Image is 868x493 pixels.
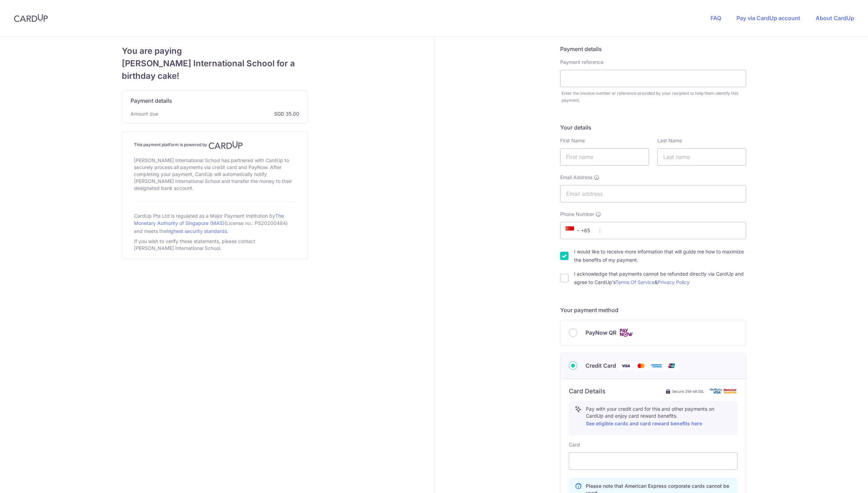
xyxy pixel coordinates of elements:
[710,15,721,22] a: FAQ
[585,328,616,337] span: PayNow QR
[665,361,679,370] img: Union Pay
[736,15,800,22] a: Pay via CardUp account
[167,228,227,234] a: highest security standards
[560,45,746,53] h5: Payment details
[560,185,746,202] input: Email address
[560,174,592,181] span: Email Address
[566,226,582,235] span: +65
[134,156,296,193] div: [PERSON_NAME] International School has partnered with CardUp to securely process all payments via...
[122,45,308,57] span: You are paying
[560,306,746,314] h5: Your payment method
[658,279,690,285] a: Privacy Policy
[134,236,296,253] div: If you wish to verify these statements, please contact [PERSON_NAME] International School.
[615,279,655,285] a: Terms Of Service
[130,110,158,117] span: Amount due
[14,14,48,22] img: CardUp
[672,388,704,394] span: Secure 256-bit SSL
[649,361,663,370] img: American Express
[560,211,594,218] span: Phone Number
[657,137,682,144] label: Last Name
[569,441,580,448] label: Card
[564,226,595,235] span: +65
[569,328,738,337] div: PayNow QR Cards logo
[134,141,296,149] h4: This payment platform is powered by
[574,270,746,286] label: I acknowledge that payments cannot be refunded directly via CardUp and agree to CardUp’s &
[560,59,604,66] label: Payment reference
[619,361,633,370] img: Visa
[816,15,854,22] a: About CardUp
[560,137,585,144] label: First Name
[586,420,702,426] a: See eligible cards and card reward benefits here
[560,148,649,166] input: First name
[209,141,243,149] img: CardUp
[574,248,746,264] label: I would like to receive more information that will guide me how to maximize the benefits of my pa...
[657,148,746,166] input: Last name
[585,361,616,370] span: Credit Card
[619,328,633,337] img: Cards logo
[161,110,299,117] span: SGD 35.00
[122,57,308,82] span: [PERSON_NAME] International School for a birthday cake!
[710,388,738,394] img: card secure
[586,406,732,428] p: Pay with your credit card for this and other payments on CardUp and enjoy card reward benefits.
[560,123,746,132] h5: Your details
[634,361,648,370] img: Mastercard
[130,97,172,105] span: Payment details
[575,457,732,465] iframe: Secure card payment input frame
[569,387,606,395] h6: Card Details
[562,90,746,104] div: Enter the invoice number or reference provided by your recipient to help them identify this payment.
[134,210,296,236] div: CardUp Pte Ltd is regulated as a Major Payment Institution by (License no.: PS20200484) and meets...
[569,361,738,370] div: Credit Card Visa Mastercard American Express Union Pay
